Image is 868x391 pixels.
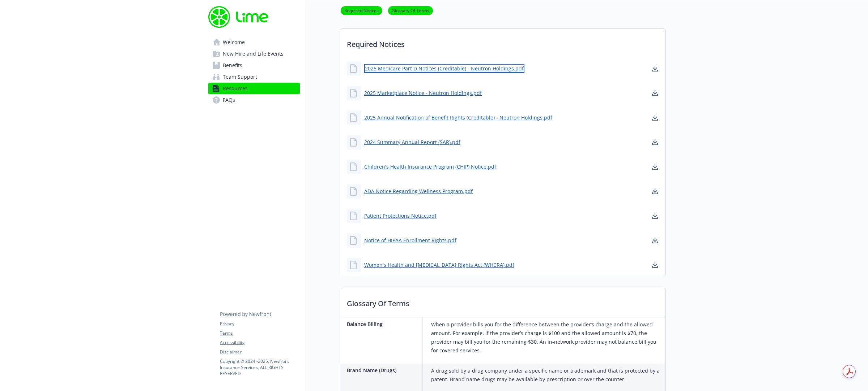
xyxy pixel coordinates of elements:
[651,261,659,269] a: download document
[364,212,437,220] a: Patient Protections Notice.pdf
[364,187,473,195] a: ADA Notice Regarding Wellness Program.pdf
[223,71,257,83] span: Team Support
[651,162,659,171] a: download document
[220,339,299,346] a: Accessibility
[388,7,433,14] a: Glossary Of Terms
[364,114,552,121] a: 2025 Annual Notification of Benefit Rights (Creditable) - Neutron Holdings.pdf
[220,349,299,355] a: Disclaimer
[651,212,659,220] a: download document
[341,288,665,315] p: Glossary Of Terms
[431,366,662,384] p: A drug sold by a drug company under a specific name or trademark and that is protected by a paten...
[208,48,300,60] a: New Hire and Life Events
[364,138,460,146] a: 2024 Summary Annual Report (SAR).pdf
[651,64,659,73] a: download document
[364,163,496,170] a: Children's Health Insurance Program (CHIP) Notice.pdf
[347,366,419,374] p: Brand Name (Drugs)
[223,60,242,71] span: Benefits
[651,187,659,196] a: download document
[208,36,300,48] a: Welcome
[341,7,382,14] a: Required Notices
[208,94,300,106] a: FAQs
[208,60,300,71] a: Benefits
[364,236,456,244] a: Notice of HIPAA Enrollment Rights.pdf
[223,94,235,106] span: FAQs
[223,36,245,48] span: Welcome
[220,358,299,377] p: Copyright © 2024 - 2025 , Newfront Insurance Services, ALL RIGHTS RESERVED
[651,236,659,245] a: download document
[220,321,299,327] a: Privacy
[364,64,524,73] a: 2025 Medicare Part D Notices (Creditable) - Neutron Holdings.pdf
[223,48,284,60] span: New Hire and Life Events
[208,83,300,94] a: Resources
[364,261,514,269] a: Women's Health and [MEDICAL_DATA] RIghts Act (WHCRA).pdf
[341,29,665,56] p: Required Notices
[208,71,300,83] a: Team Support
[431,320,662,355] p: When a provider bills you for the difference between the provider’s charge and the allowed amount...
[651,89,659,97] a: download document
[223,83,248,94] span: Resources
[651,138,659,147] a: download document
[220,330,299,336] a: Terms
[651,113,659,122] a: download document
[364,89,482,97] a: 2025 Marketplace Notice - Neutron Holdings.pdf
[347,320,419,328] p: Balance Billing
